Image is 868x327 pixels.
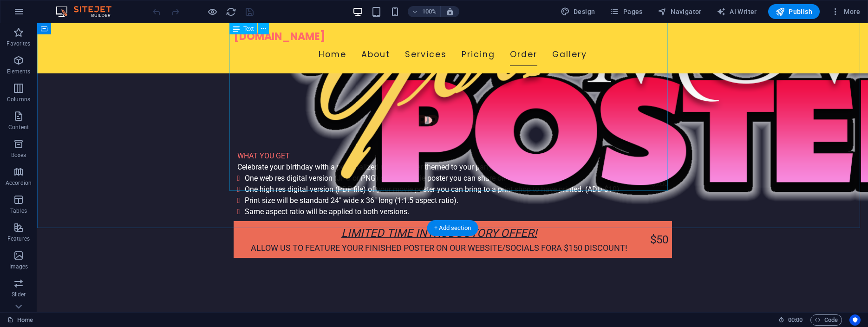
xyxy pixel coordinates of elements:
p: Favorites [7,40,30,47]
button: AI Writer [713,4,761,19]
button: Click here to leave preview mode and continue editing [207,6,218,17]
p: Content [8,124,29,131]
div: + Add section [427,220,478,236]
button: Navigator [654,4,705,19]
p: Accordion [6,179,32,187]
button: Usercentrics [849,314,861,326]
button: Code [810,314,842,326]
span: 00 00 [788,314,803,326]
span: More [831,7,860,16]
p: Columns [7,96,30,103]
p: Tables [10,207,27,215]
i: Reload page [226,7,236,17]
i: On resize automatically adjust zoom level to fit chosen device. [446,7,454,16]
span: AI Writer [717,7,757,16]
h6: 100% [422,6,437,17]
span: : [795,316,796,323]
button: reload [225,6,236,17]
button: Design [557,4,599,19]
h6: Session time [778,314,803,326]
span: Navigator [658,7,702,16]
p: Images [9,263,28,270]
div: Design (Ctrl+Alt+Y) [557,4,599,19]
button: More [827,4,864,19]
p: Boxes [11,151,26,159]
span: Text [243,26,254,32]
span: Design [561,7,595,16]
img: Editor Logo [53,6,123,17]
span: Publish [776,7,812,16]
span: Code [815,314,838,326]
a: Click to cancel selection. Double-click to open Pages [7,314,33,326]
p: Features [7,235,30,242]
p: Elements [7,68,31,75]
button: Pages [606,4,646,19]
p: Slider [12,291,26,298]
button: Publish [768,4,820,19]
button: 100% [408,6,441,17]
span: Pages [610,7,642,16]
